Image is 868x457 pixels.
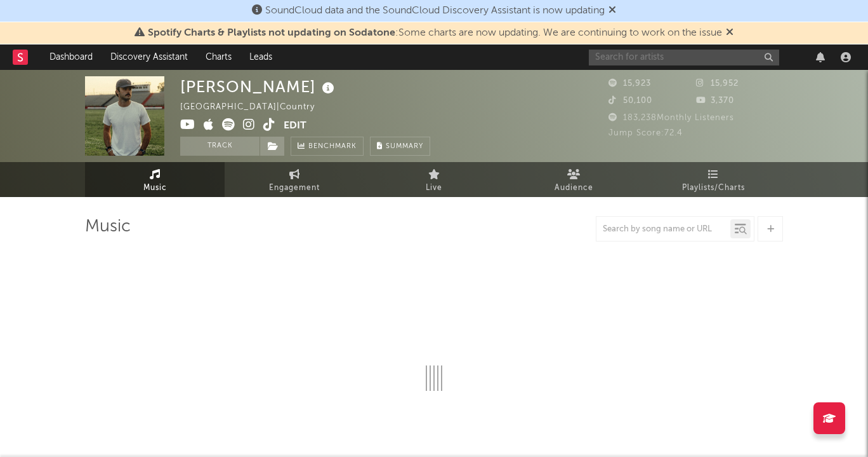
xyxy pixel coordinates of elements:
input: Search for artists [589,50,779,65]
a: Live [364,162,504,197]
div: [GEOGRAPHIC_DATA] | Country [180,100,329,115]
a: Charts [197,44,240,70]
a: Discovery Assistant [102,44,197,70]
a: Dashboard [41,44,102,70]
span: 15,952 [696,79,739,88]
span: Summary [386,143,423,150]
span: Playlists/Charts [682,181,745,196]
span: 15,923 [608,79,651,88]
a: Leads [240,44,281,70]
button: Edit [284,118,306,134]
span: 50,100 [608,97,652,105]
span: Dismiss [608,6,616,16]
button: Track [180,137,260,156]
button: Summary [370,137,430,156]
span: Audience [555,181,593,196]
a: Music [85,162,225,197]
a: Engagement [225,162,364,197]
a: Playlists/Charts [643,162,783,197]
span: 183,238 Monthly Listeners [608,114,734,122]
span: Dismiss [726,28,733,38]
span: 3,370 [696,97,734,105]
a: Audience [504,162,643,197]
span: SoundCloud data and the SoundCloud Discovery Assistant is now updating [265,6,605,16]
span: Music [143,181,167,196]
input: Search by song name or URL [596,224,730,235]
span: Benchmark [308,139,357,154]
span: Spotify Charts & Playlists not updating on Sodatone [148,28,395,38]
span: : Some charts are now updating. We are continuing to work on the issue [148,28,722,38]
div: [PERSON_NAME] [180,76,338,97]
a: Benchmark [291,137,364,156]
span: Engagement [269,181,320,196]
span: Jump Score: 72.4 [608,129,683,137]
span: Live [426,181,442,196]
